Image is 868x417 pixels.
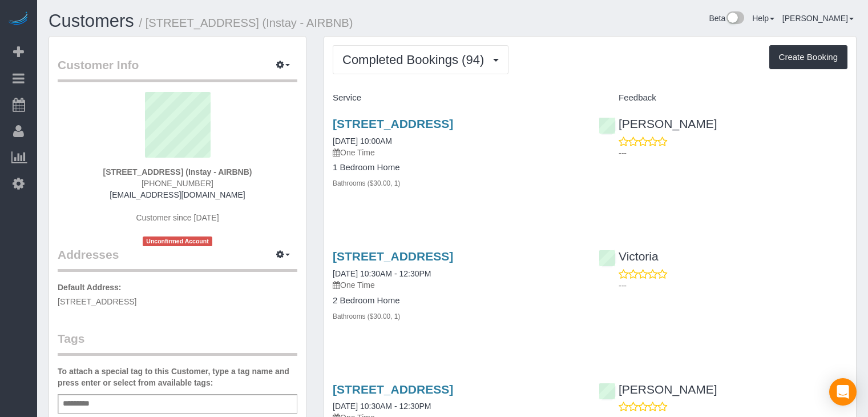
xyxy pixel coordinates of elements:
[333,250,453,263] a: [STREET_ADDRESS]
[58,297,136,306] span: [STREET_ADDRESS]
[709,14,744,23] a: Beta
[333,312,400,320] small: Bathrooms ($30.00, 1)
[599,250,659,263] a: Victoria
[599,93,847,103] h4: Feedback
[58,366,297,388] label: To attach a special tag to this Customer, type a tag name and press enter or select from availabl...
[58,282,122,293] label: Default Address:
[139,17,353,29] small: / [STREET_ADDRESS] (Instay - AIRBNB)
[142,179,213,188] span: [PHONE_NUMBER]
[333,147,582,158] p: One Time
[752,14,774,23] a: Help
[333,179,400,187] small: Bathrooms ($30.00, 1)
[619,147,847,159] p: ---
[333,93,582,103] h4: Service
[7,11,30,27] img: Automaid Logo
[58,330,297,356] legend: Tags
[333,269,431,278] a: [DATE] 10:30AM - 12:30PM
[333,402,431,411] a: [DATE] 10:30AM - 12:30PM
[829,378,857,406] div: Open Intercom Messenger
[599,383,717,396] a: [PERSON_NAME]
[342,53,490,67] span: Completed Bookings (94)
[103,167,252,177] strong: [STREET_ADDRESS] (Instay - AIRBNB)
[333,163,582,173] h4: 1 Bedroom Home
[333,383,453,396] a: [STREET_ADDRESS]
[58,57,297,82] legend: Customer Info
[782,14,854,23] a: [PERSON_NAME]
[619,280,847,291] p: ---
[333,296,582,306] h4: 2 Bedroom Home
[143,236,212,246] span: Unconfirmed Account
[110,190,245,199] a: [EMAIL_ADDRESS][DOMAIN_NAME]
[769,45,847,69] button: Create Booking
[333,137,392,146] a: [DATE] 10:00AM
[333,117,453,130] a: [STREET_ADDRESS]
[333,279,582,291] p: One Time
[725,11,744,26] img: New interface
[136,213,219,222] span: Customer since [DATE]
[599,117,717,130] a: [PERSON_NAME]
[333,45,508,74] button: Completed Bookings (94)
[49,11,134,31] a: Customers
